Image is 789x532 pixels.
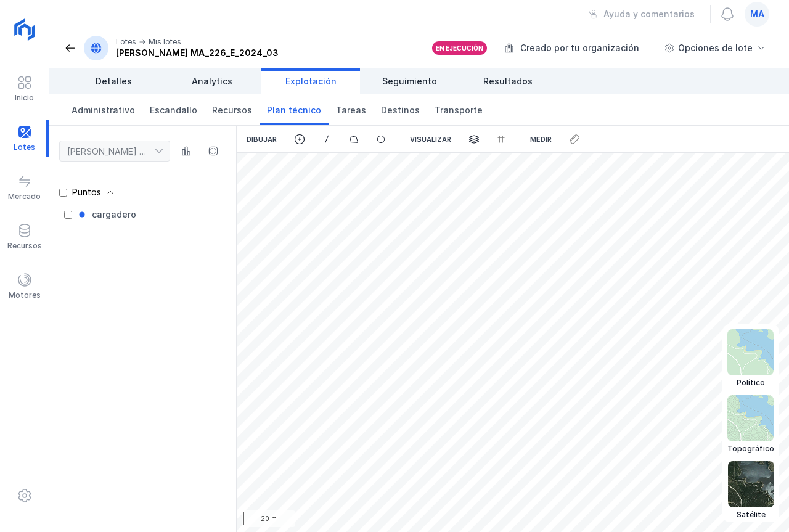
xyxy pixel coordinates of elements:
span: Analytics [192,75,232,88]
img: satellite.webp [728,461,774,507]
div: Satélite [728,510,774,520]
a: Analytics [163,68,261,94]
span: Transporte [435,104,483,117]
span: Tareas [336,104,366,117]
div: [PERSON_NAME] MA_226_E_2024_03 [116,47,279,59]
div: Inicio [15,93,34,103]
div: Visualizar [400,126,461,153]
div: Mercado [8,192,41,202]
a: Recursos [205,94,260,125]
span: Detalles [96,75,132,88]
span: Plan técnico [267,104,321,117]
div: Topográfico [727,444,774,454]
div: Recursos [7,241,42,251]
a: Seguimiento [360,68,459,94]
a: Explotación [261,68,360,94]
img: logoRight.svg [9,14,40,45]
span: Explotación [285,75,337,88]
button: Ayuda y comentarios [581,4,703,25]
span: Administrativo [72,104,135,117]
div: cargadero [92,208,136,221]
span: Escandallo [150,104,197,117]
a: Resultados [459,68,557,94]
a: Administrativo [64,94,142,125]
div: Medir [520,126,562,153]
div: Opciones de lote [678,42,753,54]
div: Lotes [116,37,136,47]
div: En ejecución [436,44,483,52]
span: Seguimiento [382,75,437,88]
div: Mis lotes [149,37,181,47]
a: Transporte [427,94,490,125]
div: Ayuda y comentarios [603,8,695,20]
div: Motores [9,290,41,300]
img: political.webp [727,329,774,375]
a: Tareas [329,94,374,125]
div: Dibujar [237,126,287,153]
span: ma [750,8,764,20]
a: Plan técnico [260,94,329,125]
div: Puntos [72,186,115,198]
div: Político [727,378,774,388]
span: Destinos [381,104,420,117]
span: Resultados [483,75,533,88]
a: Escandallo [142,94,205,125]
img: topographic.webp [727,395,774,441]
a: Destinos [374,94,427,125]
span: Recursos [212,104,252,117]
a: Detalles [64,68,163,94]
div: Creado por tu organización [504,39,650,57]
